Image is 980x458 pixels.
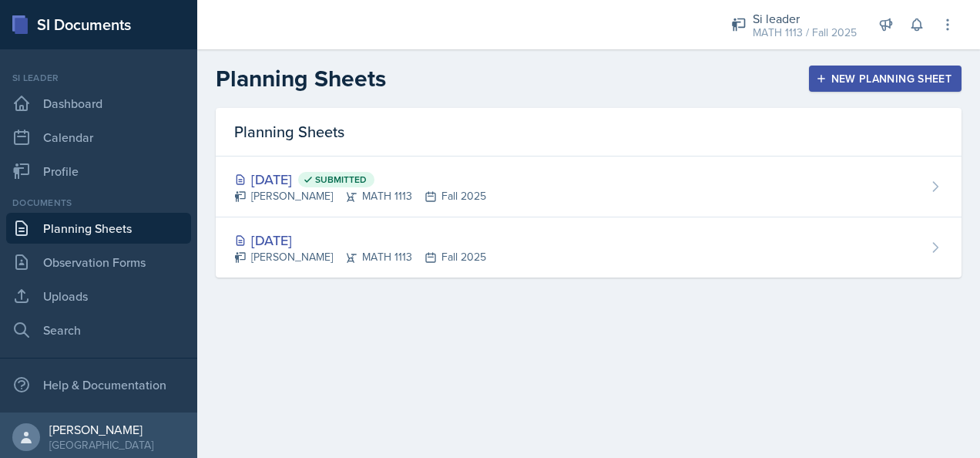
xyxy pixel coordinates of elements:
[216,157,962,217] a: [DATE] Submitted [PERSON_NAME]MATH 1113Fall 2025
[753,25,857,41] div: MATH 1113 / Fall 2025
[6,213,191,244] a: Planning Sheets
[6,122,191,153] a: Calendar
[234,249,486,265] div: [PERSON_NAME] MATH 1113 Fall 2025
[6,88,191,119] a: Dashboard
[234,188,486,204] div: [PERSON_NAME] MATH 1113 Fall 2025
[753,9,857,28] div: Si leader
[6,71,191,85] div: Si leader
[216,217,962,278] a: [DATE] [PERSON_NAME]MATH 1113Fall 2025
[216,65,386,93] h2: Planning Sheets
[49,437,153,453] div: [GEOGRAPHIC_DATA]
[216,108,962,157] div: Planning Sheets
[6,281,191,312] a: Uploads
[6,196,191,210] div: Documents
[49,422,153,437] div: [PERSON_NAME]
[234,230,486,251] div: [DATE]
[6,315,191,345] a: Search
[819,72,951,85] div: New Planning Sheet
[6,156,191,187] a: Profile
[315,173,367,186] span: Submitted
[6,369,191,400] div: Help & Documentation
[234,169,486,190] div: [DATE]
[6,247,191,278] a: Observation Forms
[809,66,962,92] button: New Planning Sheet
